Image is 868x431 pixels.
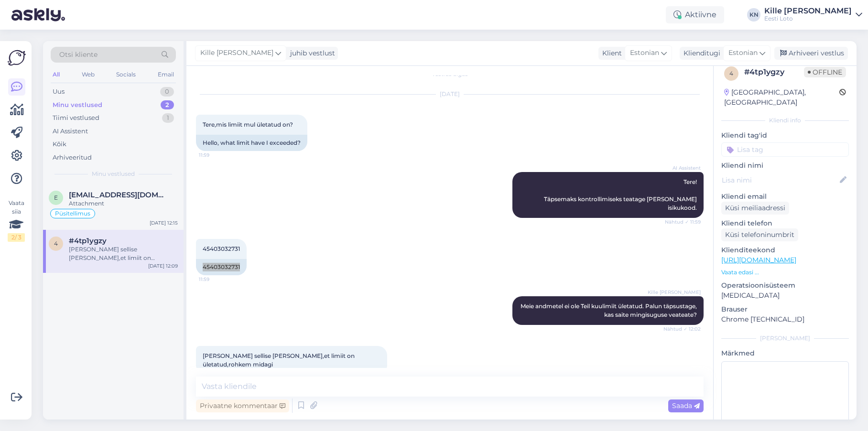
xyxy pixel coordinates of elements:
[196,135,307,151] div: Hello, what limit have I exceeded?
[8,199,25,242] div: Vaata siia
[721,130,849,140] p: Kliendi tag'id
[729,70,733,77] span: 4
[59,50,98,60] span: Otsi kliente
[722,175,838,185] input: Lisa nimi
[721,218,849,228] p: Kliendi telefon
[630,48,659,58] span: Estonian
[69,237,107,245] span: #4tp1ygzy
[721,142,849,157] input: Lisa tag
[69,245,178,262] div: [PERSON_NAME] sellise [PERSON_NAME],et limiit on ületatud,rohkem midagi
[721,245,849,255] p: Klienditeekond
[721,304,849,314] p: Brauser
[8,49,26,67] img: Askly Logo
[764,7,862,22] a: Kille [PERSON_NAME]Eesti Loto
[69,199,178,208] div: Attachment
[161,100,174,110] div: 2
[721,202,789,215] div: Küsi meiliaadressi
[150,219,178,226] div: [DATE] 12:15
[804,67,846,77] span: Offline
[53,87,65,97] div: Uus
[80,68,97,81] div: Web
[199,151,235,159] span: 11:59
[721,280,849,291] p: Operatsioonisüsteem
[721,334,849,343] div: [PERSON_NAME]
[724,87,839,108] div: [GEOGRAPHIC_DATA], [GEOGRAPHIC_DATA]
[92,170,135,178] span: Minu vestlused
[53,153,92,162] div: Arhiveeritud
[162,113,174,123] div: 1
[53,113,99,123] div: Tiimi vestlused
[721,256,796,264] a: [URL][DOMAIN_NAME]
[196,90,704,98] div: [DATE]
[199,276,235,283] span: 11:59
[721,268,849,277] p: Vaata edasi ...
[721,116,849,125] div: Kliendi info
[764,15,852,22] div: Eesti Loto
[203,121,293,128] span: Tere,mis limiit mul ületatud on?
[721,291,849,301] p: [MEDICAL_DATA]
[774,47,848,60] div: Arhiveeri vestlus
[53,140,66,149] div: Kõik
[665,164,701,172] span: AI Assistent
[728,48,758,58] span: Estonian
[55,211,90,216] span: Püsitellimus
[721,228,798,241] div: Küsi telefoninumbrit
[196,259,247,275] div: 45403032731
[114,68,138,81] div: Socials
[721,161,849,171] p: Kliendi nimi
[156,68,176,81] div: Email
[721,192,849,202] p: Kliendi email
[160,87,174,97] div: 0
[744,66,804,78] div: # 4tp1ygzy
[666,6,724,23] div: Aktiivne
[54,194,58,201] span: e
[764,7,852,15] div: Kille [PERSON_NAME]
[203,352,356,368] span: [PERSON_NAME] sellise [PERSON_NAME],et limiit on ületatud,rohkem midagi
[663,325,701,333] span: Nähtud ✓ 12:02
[521,302,698,318] span: Meie andmetel ei ole Teil kuulimiit ületatud. Palun täpsustage, kas saite mingisuguse veateate?
[721,314,849,324] p: Chrome [TECHNICAL_ID]
[148,262,178,269] div: [DATE] 12:09
[8,233,25,242] div: 2 / 3
[53,100,102,110] div: Minu vestlused
[598,48,622,58] div: Klient
[196,399,289,412] div: Privaatne kommentaar
[200,48,273,58] span: Kille [PERSON_NAME]
[721,348,849,358] p: Märkmed
[53,127,88,136] div: AI Assistent
[54,240,58,247] span: 4
[665,218,701,226] span: Nähtud ✓ 11:59
[680,48,720,58] div: Klienditugi
[286,48,335,58] div: juhib vestlust
[747,8,760,22] div: KN
[51,68,62,81] div: All
[69,191,168,199] span: elvis@outlet.ee
[203,245,240,252] span: 45403032731
[648,289,701,296] span: Kille [PERSON_NAME]
[672,401,700,410] span: Saada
